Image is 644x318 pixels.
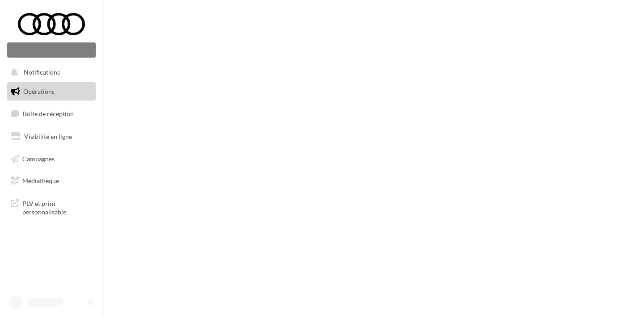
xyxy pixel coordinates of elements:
span: Médiathèque [22,177,59,184]
a: Médiathèque [5,172,97,190]
a: Opérations [5,82,97,101]
span: Notifications [24,69,60,76]
span: Opérations [23,88,55,95]
span: PLV et print personnalisable [22,197,92,217]
span: Campagnes [22,155,55,162]
span: Visibilité en ligne [24,133,72,140]
div: Nouvelle campagne [7,42,96,58]
a: PLV et print personnalisable [5,194,97,220]
span: Boîte de réception [23,110,74,117]
a: Visibilité en ligne [5,127,97,146]
a: Campagnes [5,150,97,168]
a: Boîte de réception [5,104,97,123]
